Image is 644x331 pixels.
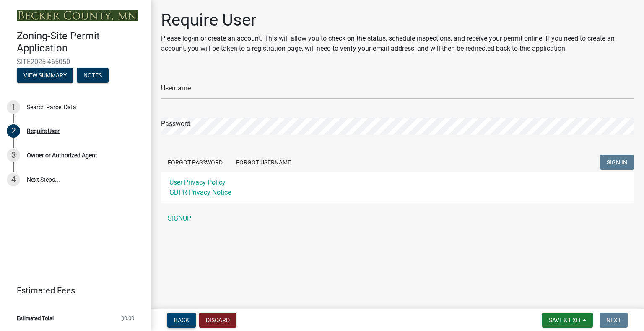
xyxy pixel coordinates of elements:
[27,152,97,158] div: Owner or Authorized Agent
[7,124,20,138] div: 2
[606,317,621,323] span: Next
[17,10,138,21] img: Becker County, Minnesota
[17,58,134,66] span: SITE2025-465050
[77,72,109,79] wm-modal-confirm: Notes
[7,149,20,162] div: 3
[607,159,627,166] span: SIGN IN
[27,104,76,110] div: Search Parcel Data
[549,317,581,323] span: Save & Exit
[542,313,593,328] button: Save & Exit
[7,173,20,186] div: 4
[161,10,634,30] h1: Require User
[161,210,634,227] a: SIGNUP
[17,316,54,321] span: Estimated Total
[27,128,60,134] div: Require User
[174,317,189,323] span: Back
[161,33,634,54] p: Please log-in or create an account. This will allow you to check on the status, schedule inspecti...
[229,155,298,170] button: Forgot Username
[161,155,229,170] button: Forgot Password
[7,282,138,299] a: Estimated Fees
[77,68,109,83] button: Notes
[169,178,226,186] a: User Privacy Policy
[169,188,231,196] a: GDPR Privacy Notice
[121,316,134,321] span: $0.00
[17,72,73,79] wm-modal-confirm: Summary
[17,68,73,83] button: View Summary
[7,100,20,114] div: 1
[17,30,144,54] h4: Zoning-Site Permit Application
[167,313,196,328] button: Back
[600,155,634,170] button: SIGN IN
[600,313,628,328] button: Next
[199,313,236,328] button: Discard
